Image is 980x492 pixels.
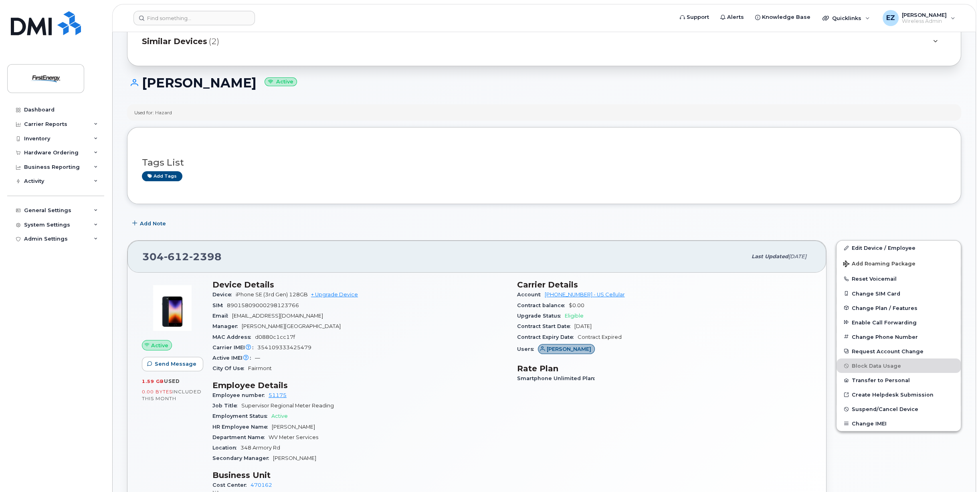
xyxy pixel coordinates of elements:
[750,9,816,25] a: Knowledge Base
[241,403,334,409] span: Supervisor Regional Meter Reading
[164,378,180,384] span: used
[272,424,315,430] span: [PERSON_NAME]
[209,36,219,47] span: (2)
[142,251,222,263] span: 304
[517,302,569,308] span: Contract balance
[852,406,918,412] span: Suspend/Cancel Device
[189,251,222,263] span: 2398
[837,255,961,271] button: Add Roaming Package
[837,416,961,431] button: Change IMEI
[574,323,592,329] span: [DATE]
[517,280,812,290] h3: Carrier Details
[212,323,242,329] span: Manager
[547,345,591,353] span: [PERSON_NAME]
[578,334,622,340] span: Contract Expired
[273,455,316,461] span: [PERSON_NAME]
[269,434,318,440] span: WV Meter Services
[837,241,961,255] a: Edit Device / Employee
[212,413,271,419] span: Employment Status
[212,292,236,298] span: Device
[271,413,288,419] span: Active
[232,313,323,319] span: [EMAIL_ADDRESS][DOMAIN_NAME]
[269,392,287,398] a: 51175
[127,76,961,90] h1: [PERSON_NAME]
[762,13,810,21] span: Knowledge Base
[565,313,584,319] span: Eligible
[727,13,744,21] span: Alerts
[687,13,709,21] span: Support
[311,292,358,298] a: + Upgrade Device
[837,373,961,387] button: Transfer to Personal
[212,482,251,488] span: Cost Center
[212,445,240,451] span: Location
[674,9,715,25] a: Support
[240,445,280,451] span: 348 Armory Rd
[902,12,947,18] span: [PERSON_NAME]
[212,455,273,461] span: Secondary Manager
[142,389,172,395] span: 0.00 Bytes
[212,434,269,440] span: Department Name
[134,109,172,116] div: Used for: Hazard
[569,302,584,308] span: $0.00
[837,402,961,416] button: Suspend/Cancel Device
[945,457,974,486] iframe: Messenger Launcher
[837,330,961,344] button: Change Phone Number
[127,216,173,231] button: Add Note
[148,284,196,332] img: image20231002-3703462-1angbar.jpeg
[236,292,308,298] span: iPhone SE (3rd Gen) 128GB
[517,375,599,381] span: Smartphone Unlimited Plan
[142,171,182,181] a: Add tags
[715,9,750,25] a: Alerts
[837,315,961,330] button: Enable Call Forwarding
[877,10,961,26] div: Eric Zonca
[142,36,207,47] span: Similar Devices
[832,15,861,21] span: Quicklinks
[255,334,295,340] span: d0880c1cc17f
[837,271,961,286] button: Reset Voicemail
[155,360,196,368] span: Send Message
[852,319,917,325] span: Enable Call Forwarding
[151,342,168,349] span: Active
[212,355,255,361] span: Active IMEI
[545,292,625,298] a: [PHONE_NUMBER] - US Cellular
[517,334,578,340] span: Contract Expiry Date
[788,253,806,259] span: [DATE]
[817,10,875,26] div: Quicklinks
[837,301,961,315] button: Change Plan / Features
[517,346,538,352] span: Users
[212,392,269,398] span: Employee number
[212,280,507,290] h3: Device Details
[142,379,164,384] span: 1.59 GB
[538,346,595,352] a: [PERSON_NAME]
[242,323,341,329] span: [PERSON_NAME][GEOGRAPHIC_DATA]
[212,313,232,319] span: Email
[902,18,947,24] span: Wireless Admin
[886,13,895,23] span: EZ
[212,302,227,308] span: SIM
[212,334,255,340] span: MAC Address
[837,286,961,301] button: Change SIM Card
[852,305,917,311] span: Change Plan / Features
[212,424,272,430] span: HR Employee Name
[837,358,961,373] button: Block Data Usage
[517,292,545,298] span: Account
[251,482,272,488] a: 470162
[517,313,565,319] span: Upgrade Status
[212,365,248,371] span: City Of Use
[248,365,272,371] span: Fairmont
[142,389,202,402] span: included this month
[212,344,257,350] span: Carrier IMEI
[140,220,166,227] span: Add Note
[212,470,507,480] h3: Business Unit
[227,302,299,308] span: 89015809000298123766
[837,344,961,358] button: Request Account Change
[212,381,507,390] h3: Employee Details
[517,323,574,329] span: Contract Start Date
[212,403,241,409] span: Job Title
[142,357,203,371] button: Send Message
[164,251,189,263] span: 612
[142,158,946,168] h3: Tags List
[517,364,812,373] h3: Rate Plan
[843,261,915,268] span: Add Roaming Package
[255,355,260,361] span: —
